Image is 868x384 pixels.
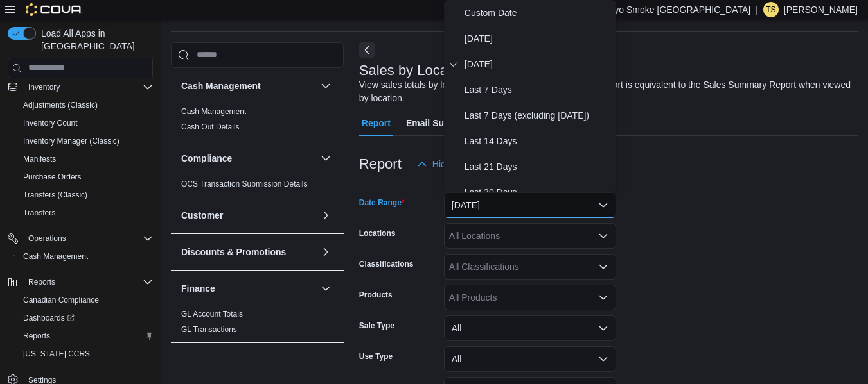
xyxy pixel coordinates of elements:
[181,325,237,334] a: GL Transactions
[28,233,66,244] span: Operations
[28,277,55,287] span: Reports
[359,321,394,331] label: Sale Type
[23,154,56,164] span: Manifests
[318,78,333,94] button: Cash Management
[13,345,158,363] button: [US_STATE] CCRS
[23,190,87,200] span: Transfers (Classic)
[13,150,158,168] button: Manifests
[318,244,333,260] button: Discounts & Promotions
[465,82,611,97] span: Last 7 Days
[18,115,153,131] span: Inventory Count
[23,349,90,359] span: [US_STATE] CCRS
[13,291,158,309] button: Canadian Compliance
[23,231,153,246] span: Operations
[318,208,333,223] button: Customer
[362,110,391,136] span: Report
[3,78,158,96] button: Inventory
[601,2,751,17] p: Tokyo Smoke [GEOGRAPHIC_DATA]
[432,158,500,171] span: Hide Parameters
[181,324,237,335] span: GL Transactions
[465,5,611,21] span: Custom Date
[171,176,344,197] div: Compliance
[28,82,60,92] span: Inventory
[18,249,153,264] span: Cash Management
[18,346,95,362] a: [US_STATE] CCRS
[318,353,333,369] button: Inventory
[18,151,61,167] a: Manifests
[23,79,153,95] span: Inventory
[18,310,153,326] span: Dashboards
[465,185,611,200] span: Last 30 Days
[18,169,153,185] span: Purchase Orders
[359,259,414,269] label: Classifications
[465,133,611,149] span: Last 14 Days
[23,274,153,290] span: Reports
[23,79,65,95] button: Inventory
[171,306,344,342] div: Finance
[13,204,158,222] button: Transfers
[23,136,120,146] span: Inventory Manager (Classic)
[181,209,315,222] button: Customer
[181,107,246,116] a: Cash Management
[18,97,103,113] a: Adjustments (Classic)
[23,172,82,182] span: Purchase Orders
[18,328,153,344] span: Reports
[18,205,153,221] span: Transfers
[18,97,153,113] span: Adjustments (Classic)
[3,230,158,247] button: Operations
[181,309,243,319] span: GL Account Totals
[23,331,50,341] span: Reports
[318,151,333,166] button: Compliance
[465,108,611,123] span: Last 7 Days (excluding [DATE])
[23,274,60,290] button: Reports
[444,346,616,372] button: All
[412,151,505,177] button: Hide Parameters
[18,292,153,308] span: Canadian Compliance
[18,187,93,203] a: Transfers (Classic)
[23,295,99,305] span: Canadian Compliance
[13,96,158,114] button: Adjustments (Classic)
[18,205,60,221] a: Transfers
[181,179,308,189] span: OCS Transaction Submission Details
[359,290,393,300] label: Products
[181,79,315,92] button: Cash Management
[181,152,315,165] button: Compliance
[598,262,608,272] button: Open list of options
[13,132,158,150] button: Inventory Manager (Classic)
[181,122,240,131] a: Cash Out Details
[18,187,153,203] span: Transfers (Classic)
[18,292,104,308] a: Canadian Compliance
[23,118,78,128] span: Inventory Count
[18,310,80,326] a: Dashboards
[766,2,775,17] span: TS
[181,122,240,132] span: Cash Out Details
[13,247,158,265] button: Cash Management
[181,355,315,367] button: Inventory
[444,192,616,218] button: [DATE]
[181,179,308,188] a: OCS Transaction Submission Details
[359,42,375,58] button: Next
[18,169,87,185] a: Purchase Orders
[359,228,396,238] label: Locations
[18,133,153,149] span: Inventory Manager (Classic)
[23,231,71,246] button: Operations
[18,328,55,344] a: Reports
[598,231,608,241] button: Open list of options
[784,2,858,17] p: [PERSON_NAME]
[18,151,153,167] span: Manifests
[181,152,232,165] h3: Compliance
[756,2,758,17] p: |
[18,346,153,362] span: Washington CCRS
[18,249,93,264] a: Cash Management
[763,2,779,17] div: Tyson Stansford
[359,78,851,105] div: View sales totals by location for a specified date range. This report is equivalent to the Sales ...
[13,309,158,327] a: Dashboards
[13,168,158,186] button: Purchase Orders
[13,114,158,132] button: Inventory Count
[318,281,333,296] button: Finance
[465,31,611,46] span: [DATE]
[359,197,405,208] label: Date Range
[359,63,471,78] h3: Sales by Location
[406,110,488,136] span: Email Subscription
[181,246,315,258] button: Discounts & Promotions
